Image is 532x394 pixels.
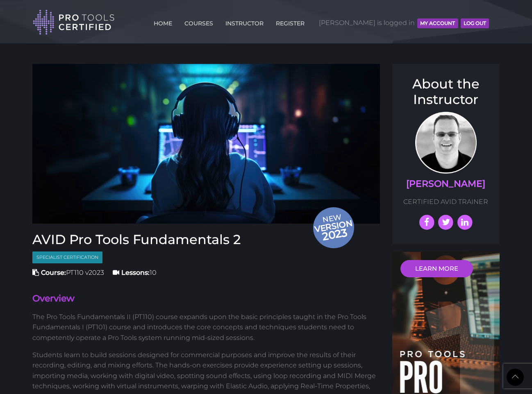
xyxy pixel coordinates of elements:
span: Specialist Certification [32,251,102,263]
h3: About the Instructor [400,76,492,108]
button: MY ACCOUNT [417,18,458,28]
span: [PERSON_NAME] is logged in [319,11,489,35]
a: INSTRUCTOR [223,15,266,28]
h4: Overview [32,292,380,305]
button: Log Out [461,18,489,28]
strong: Course: [41,269,66,276]
a: LEARN MORE [400,260,473,277]
p: The Pro Tools Fundamentals II (PT110) course expands upon the basic principles taught in the Pro ... [32,312,380,343]
span: New [313,212,356,244]
span: version [313,220,354,231]
a: COURSES [182,15,215,28]
img: Pro Tools Certified Logo [33,9,115,36]
a: REGISTER [274,15,307,28]
img: Prof. Scott [415,112,477,174]
a: HOME [152,15,174,28]
span: PT110 v2023 [32,269,104,276]
strong: Lessons: [121,269,150,276]
a: Back to Top [507,369,524,386]
span: 2023 [314,224,356,245]
a: [PERSON_NAME] [406,178,485,189]
h3: AVID Pro Tools Fundamentals 2 [32,232,380,247]
span: 10 [113,269,157,276]
img: Fundamentals 2 Course [32,64,380,224]
p: CERTIFIED AVID TRAINER [400,197,492,207]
